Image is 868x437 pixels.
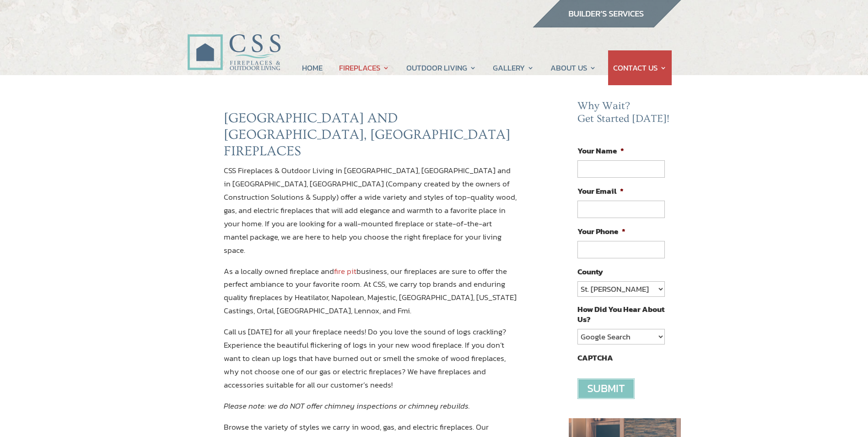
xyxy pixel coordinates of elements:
[577,378,635,399] input: Submit
[224,400,470,412] em: Please note: we do NOT offer chimney inspections or chimney rebuilds.
[339,50,389,85] a: FIREPLACES
[532,19,681,31] a: builder services construction supply
[550,50,596,85] a: ABOUT US
[577,146,624,156] label: Your Name
[224,325,518,399] p: Call us [DATE] for all your fireplace needs! Do you love the sound of logs crackling? Experience ...
[224,265,518,326] p: As a locally owned fireplace and business, our fireplaces are sure to offer the perfect ambiance ...
[224,164,518,264] p: CSS Fireplaces & Outdoor Living in [GEOGRAPHIC_DATA], [GEOGRAPHIC_DATA] and in [GEOGRAPHIC_DATA],...
[493,50,534,85] a: GALLERY
[577,353,613,363] label: CAPTCHA
[577,100,672,130] h2: Why Wait? Get Started [DATE]!
[302,50,323,85] a: HOME
[224,110,518,164] h2: [GEOGRAPHIC_DATA] AND [GEOGRAPHIC_DATA], [GEOGRAPHIC_DATA] FIREPLACES
[577,226,625,236] label: Your Phone
[613,50,667,85] a: CONTACT US
[577,186,624,196] label: Your Email
[577,267,603,277] label: County
[406,50,476,85] a: OUTDOOR LIVING
[334,265,356,277] a: fire pit
[187,9,280,75] img: CSS Fireplaces & Outdoor Living (Formerly Construction Solutions & Supply)- Jacksonville Ormond B...
[577,304,664,324] label: How Did You Hear About Us?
